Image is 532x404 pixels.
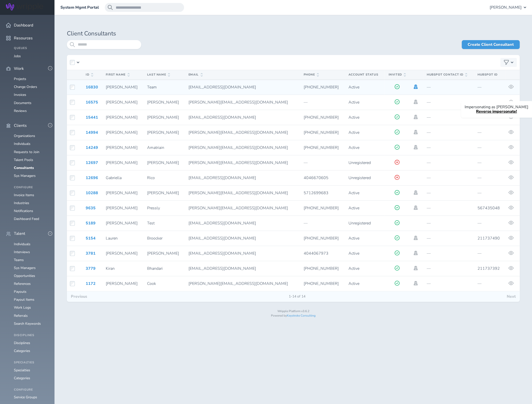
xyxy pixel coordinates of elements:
[285,295,309,298] span: 1-14 of 14
[14,334,49,337] h4: Disciplines
[147,205,160,211] span: Pressly
[147,84,157,90] span: Team
[427,221,472,225] p: —
[14,258,24,262] a: Teams
[86,130,98,135] a: 14994
[303,281,339,286] span: [PHONE_NUMBER]
[14,273,35,278] a: Opportunities
[14,66,24,71] span: Work
[14,341,30,345] a: Disciplines
[14,36,33,40] span: Resources
[147,160,179,165] span: [PERSON_NAME]
[106,160,138,165] span: [PERSON_NAME]
[503,291,520,302] button: Next
[413,100,418,104] a: Impersonate
[348,160,371,165] span: Unregistered
[14,376,30,380] a: Categories
[413,84,418,89] a: Impersonate
[147,115,179,120] span: [PERSON_NAME]
[147,266,163,271] span: Bhandari
[48,123,52,127] button: -
[348,84,359,90] span: Active
[348,266,359,271] span: Active
[147,175,155,181] span: Rico
[106,236,118,241] span: Lauren
[303,84,339,90] span: [PHONE_NUMBER]
[388,73,406,77] span: Invited
[188,220,256,226] span: [EMAIL_ADDRESS][DOMAIN_NAME]
[14,289,27,294] a: Payouts
[86,73,93,77] span: ID
[14,101,31,105] a: Documents
[490,3,526,12] button: [PERSON_NAME]
[106,175,122,181] span: Gabriella
[14,361,49,364] h4: Specialties
[14,173,36,178] a: Sys Managers
[427,145,472,150] p: —
[413,236,418,240] a: Impersonate
[188,115,256,120] span: [EMAIL_ADDRESS][DOMAIN_NAME]
[86,190,98,196] a: 10288
[478,191,502,195] p: —
[14,141,30,146] a: Individuals
[86,115,98,120] a: 15441
[60,5,99,10] a: System Mgmt Portal
[188,205,288,211] span: [PERSON_NAME][EMAIL_ADDRESS][DOMAIN_NAME]
[147,100,179,105] span: [PERSON_NAME]
[303,73,319,77] span: Phone
[48,66,52,70] button: -
[478,145,502,150] p: —
[147,130,179,135] span: [PERSON_NAME]
[14,321,41,326] a: Search Keywords
[413,205,418,210] a: Impersonate
[413,251,418,255] a: Impersonate
[14,395,37,400] a: Service Groups
[427,206,472,210] p: —
[86,205,96,211] a: 9635
[147,73,170,77] span: Last Name
[106,73,130,77] span: First Name
[348,236,359,241] span: Active
[188,84,256,90] span: [EMAIL_ADDRESS][DOMAIN_NAME]
[147,220,155,226] span: Test
[14,54,21,58] a: Jobs
[478,85,502,89] p: —
[106,100,138,105] span: [PERSON_NAME]
[14,313,28,318] a: Referrals
[106,145,138,150] span: [PERSON_NAME]
[86,84,98,90] a: 16830
[188,73,203,77] span: Email
[14,134,35,138] a: Organizations
[427,191,472,195] p: —
[303,251,328,256] span: 4044067973
[14,216,39,221] a: Dashboard Feed
[86,251,96,256] a: 3781
[303,221,342,225] p: —
[303,175,328,181] span: 4046670605
[413,145,418,149] a: Impersonate
[478,281,502,286] p: —
[188,266,256,271] span: [EMAIL_ADDRESS][DOMAIN_NAME]
[14,77,26,81] a: Projects
[465,105,528,109] p: Impersonating as [PERSON_NAME]
[348,281,359,286] span: Active
[147,190,179,196] span: [PERSON_NAME]
[348,130,359,135] span: Active
[478,73,498,77] span: HubSpot Id
[147,251,179,256] span: [PERSON_NAME]
[106,281,138,286] span: [PERSON_NAME]
[14,388,49,392] h4: Configure
[188,100,288,105] span: [PERSON_NAME][EMAIL_ADDRESS][DOMAIN_NAME]
[67,291,91,302] button: Previous
[303,145,339,150] span: [PHONE_NUMBER]
[478,115,502,120] p: —
[188,190,288,196] span: [PERSON_NAME][EMAIL_ADDRESS][DOMAIN_NAME]
[147,281,156,286] span: Cook
[348,115,359,120] span: Active
[86,160,98,165] a: 12697
[14,242,30,246] a: Individuals
[348,175,371,181] span: Unregistered
[14,231,25,236] span: Talent
[413,266,418,270] a: Impersonate
[14,84,37,89] a: Change Orders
